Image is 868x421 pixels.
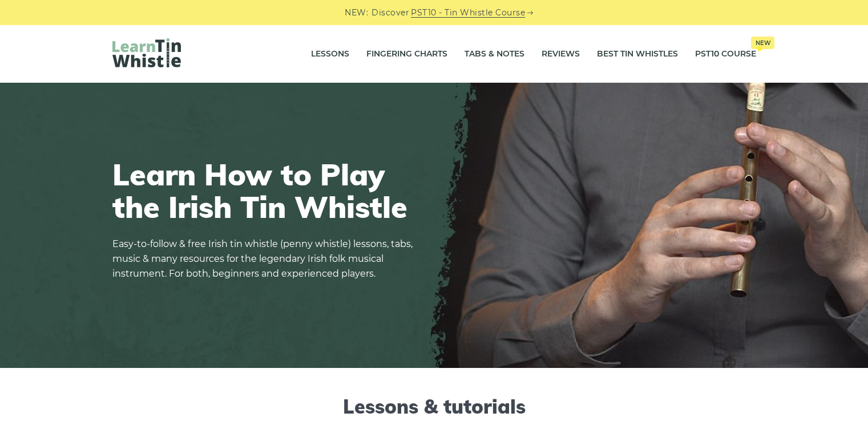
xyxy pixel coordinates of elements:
a: Reviews [542,40,580,68]
p: Easy-to-follow & free Irish tin whistle (penny whistle) lessons, tabs, music & many resources for... [112,237,421,281]
a: PST10 CourseNew [695,40,756,68]
a: Lessons [311,40,349,68]
a: Best Tin Whistles [597,40,678,68]
span: New [751,37,774,49]
a: Fingering Charts [366,40,447,68]
img: LearnTinWhistle.com [112,38,181,67]
h1: Learn How to Play the Irish Tin Whistle [112,158,421,223]
a: Tabs & Notes [465,40,524,68]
